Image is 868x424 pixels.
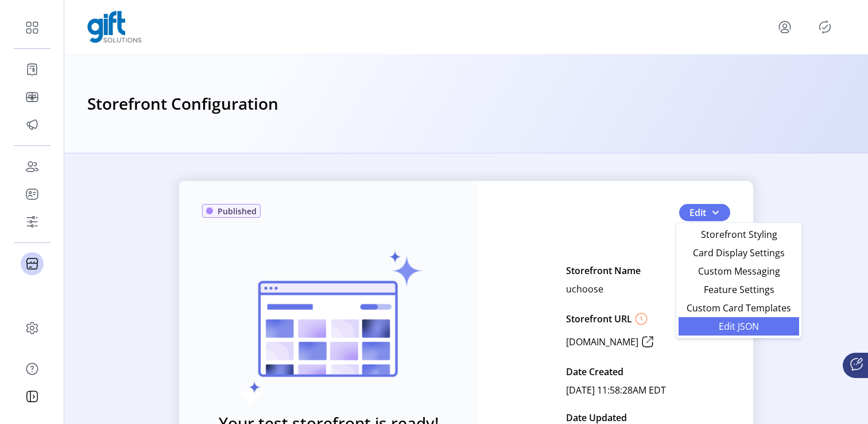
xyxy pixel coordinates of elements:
h3: Storefront Configuration [87,91,278,117]
li: Card Display Settings [679,244,799,262]
span: Edit [689,206,706,219]
li: Custom Messaging [679,262,799,280]
p: uchoose [566,280,603,298]
img: logo [87,11,142,43]
button: menu [776,18,794,36]
span: Published [218,205,257,217]
button: Publisher Panel [816,18,834,36]
span: Feature Settings [685,285,792,294]
p: Storefront URL [566,312,632,326]
button: Edit [679,204,730,221]
p: Storefront Name [566,261,641,280]
p: [DATE] 11:58:28AM EDT [566,381,666,399]
li: Custom Card Templates [679,299,799,317]
li: Feature Settings [679,280,799,299]
span: Custom Messaging [685,267,792,276]
li: Edit JSON [679,317,799,336]
span: Custom Card Templates [685,303,792,313]
p: Date Created [566,363,623,381]
p: [DOMAIN_NAME] [566,335,638,349]
li: Storefront Styling [679,225,799,244]
span: Storefront Styling [685,230,792,239]
span: Edit JSON [685,322,792,331]
span: Card Display Settings [685,248,792,257]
